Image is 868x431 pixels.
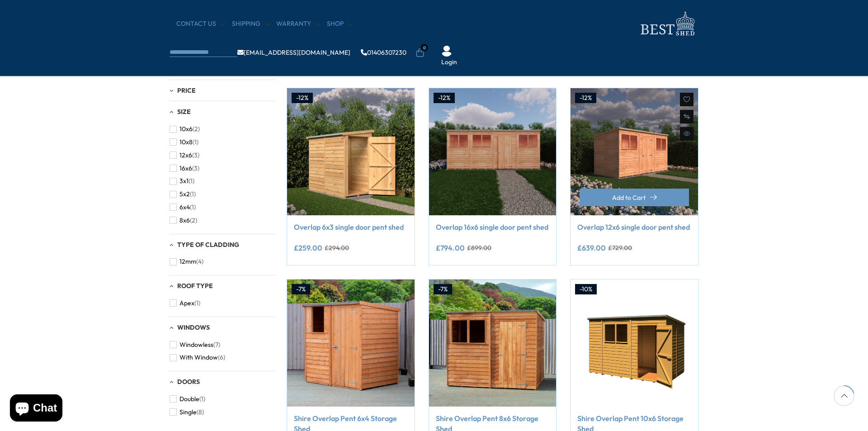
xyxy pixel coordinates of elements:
img: Shire Overlap Pent 10x6 Storage Shed - Best Shed [571,279,698,407]
button: Double [170,393,205,406]
span: Doors [177,378,200,386]
button: 6x4 [170,201,196,214]
span: Windows [177,323,210,332]
a: 0 [415,48,425,57]
span: 0 [420,44,428,52]
span: 12x6 [179,152,192,159]
button: Add to Cart [580,189,689,206]
span: Double [179,395,199,403]
span: (8) [197,408,204,416]
del: £729.00 [608,245,632,251]
span: Apex [179,299,194,307]
span: 3x1 [179,177,189,185]
img: Shire Overlap Pent 8x6 Storage Shed - Best Shed [429,279,557,407]
a: CONTACT US [176,19,225,28]
div: -7% [292,284,310,295]
span: (1) [190,190,196,198]
button: With Window [170,351,225,364]
a: Shipping [232,19,269,28]
span: 8x6 [179,217,190,224]
del: £294.00 [325,245,349,251]
ins: £639.00 [577,244,606,251]
button: 5x2 [170,188,196,201]
span: Price [177,86,196,95]
ins: £259.00 [294,244,322,251]
div: -12% [292,93,313,104]
button: Single [170,406,204,419]
button: 8x6 [170,214,197,227]
div: -12% [434,93,455,104]
a: Overlap 16x6 single door pent shed [436,222,550,232]
span: Type of Cladding [177,241,239,249]
div: -7% [434,284,452,295]
button: Apex [170,297,200,310]
del: £899.00 [467,245,491,251]
a: Overlap 12x6 single door pent shed [577,222,691,232]
inbox-online-store-chat: Shopify online store chat [7,394,65,424]
button: 16x6 [170,162,199,175]
span: 10x6 [179,125,193,133]
span: Single [179,408,197,416]
img: User Icon [441,46,452,57]
span: 12mm [179,258,196,265]
button: 12x6 [170,149,199,162]
span: (1) [194,299,200,307]
a: [EMAIL_ADDRESS][DOMAIN_NAME] [237,49,350,56]
span: Size [177,108,191,116]
img: logo [635,9,698,38]
span: (1) [190,204,196,211]
span: 16x6 [179,165,192,172]
span: (7) [213,341,220,349]
span: (6) [218,354,225,361]
button: 12mm [170,255,203,268]
span: 6x4 [179,204,190,211]
span: (1) [189,177,194,185]
span: (1) [193,138,198,146]
a: Overlap 6x3 single door pent shed [294,222,408,232]
a: Login [441,58,457,67]
span: 5x2 [179,190,190,198]
span: Add to Cart [612,194,646,201]
button: 10x6 [170,123,200,136]
button: 3x1 [170,175,194,188]
a: 01406307230 [361,49,406,56]
span: (1) [199,395,205,403]
ins: £794.00 [436,244,465,251]
span: Roof Type [177,282,213,290]
span: (4) [196,258,203,265]
div: -12% [575,93,596,104]
span: (2) [193,125,200,133]
span: (3) [192,152,199,159]
button: 10x8 [170,136,198,149]
span: (2) [190,217,197,224]
a: Shop [327,19,353,28]
span: (3) [192,165,199,172]
span: 10x8 [179,138,193,146]
span: With Window [179,354,218,361]
div: -10% [575,284,597,295]
span: Windowless [179,341,213,349]
img: Shire Overlap Pent 6x4 Storage Shed - Best Shed [287,279,415,407]
a: Warranty [276,19,320,28]
button: Windowless [170,338,220,351]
